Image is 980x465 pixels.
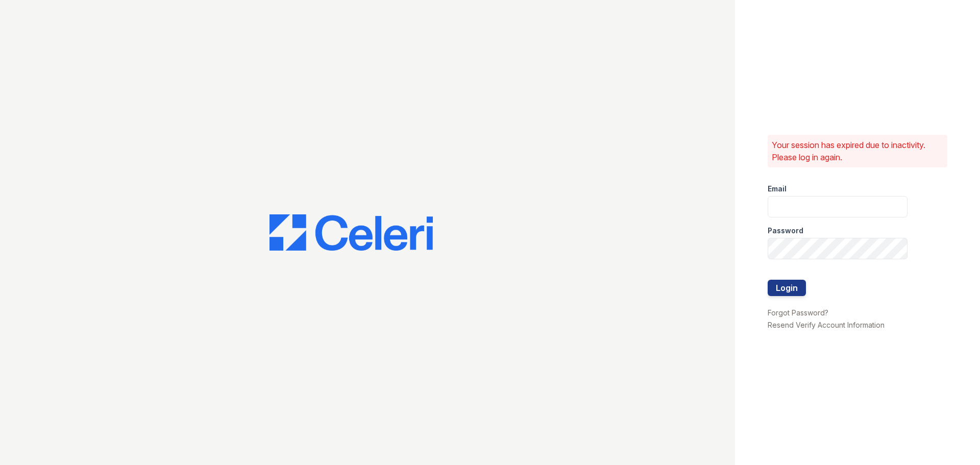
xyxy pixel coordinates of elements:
a: Resend Verify Account Information [768,321,885,329]
img: CE_Logo_Blue-a8612792a0a2168367f1c8372b55b34899dd931a85d93a1a3d3e32e68fde9ad4.png [269,214,433,251]
label: Email [768,184,787,194]
button: Login [768,280,806,296]
p: Your session has expired due to inactivity. Please log in again. [772,139,943,163]
a: Forgot Password? [768,308,828,317]
label: Password [768,226,803,236]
